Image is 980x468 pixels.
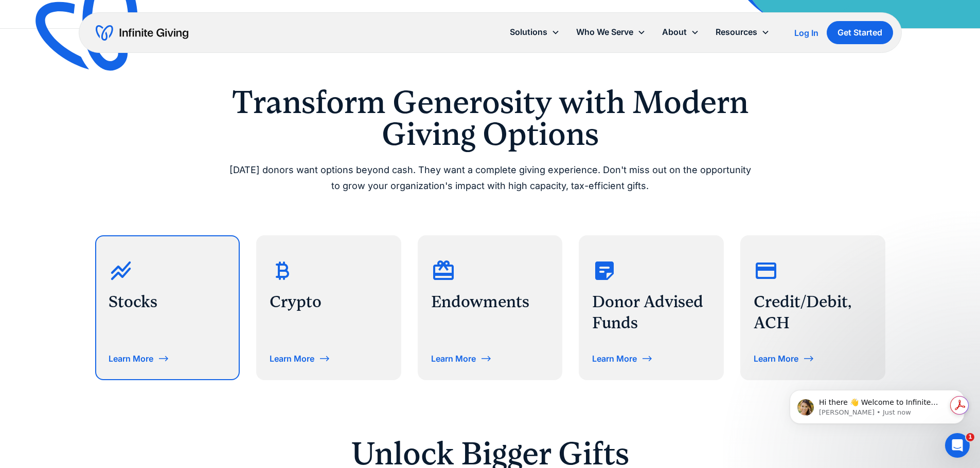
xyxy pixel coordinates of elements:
[794,27,818,39] a: Log In
[827,21,893,44] a: Get Started
[592,291,710,334] h3: Donor Advised Funds
[256,235,401,380] a: CryptoLearn More
[502,21,568,43] div: Solutions
[431,291,549,313] h3: Endowments
[109,354,153,363] div: Learn More
[568,21,654,43] div: Who We Serve
[270,291,388,313] h3: Crypto
[794,29,818,37] div: Log In
[270,354,314,363] div: Learn More
[95,235,240,380] a: StocksLearn More
[510,25,547,39] div: Solutions
[662,25,687,39] div: About
[754,354,798,363] div: Learn More
[227,162,754,194] p: [DATE] donors want options beyond cash. They want a complete giving experience. Don't miss out on...
[96,25,188,41] a: home
[227,86,754,151] h2: Transform Generosity with Modern Giving Options
[966,433,974,441] span: 1
[576,25,633,39] div: Who We Serve
[707,21,778,43] div: Resources
[945,433,970,458] iframe: Intercom live chat
[579,235,724,380] a: Donor Advised FundsLearn More
[716,25,757,39] div: Resources
[418,235,563,380] a: EndowmentsLearn More
[740,235,885,380] a: Credit/Debit, ACHLearn More
[592,354,637,363] div: Learn More
[431,354,476,363] div: Learn More
[774,368,980,440] iframe: Intercom notifications message
[654,21,707,43] div: About
[754,291,872,334] h3: Credit/Debit, ACH
[109,291,227,313] h3: Stocks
